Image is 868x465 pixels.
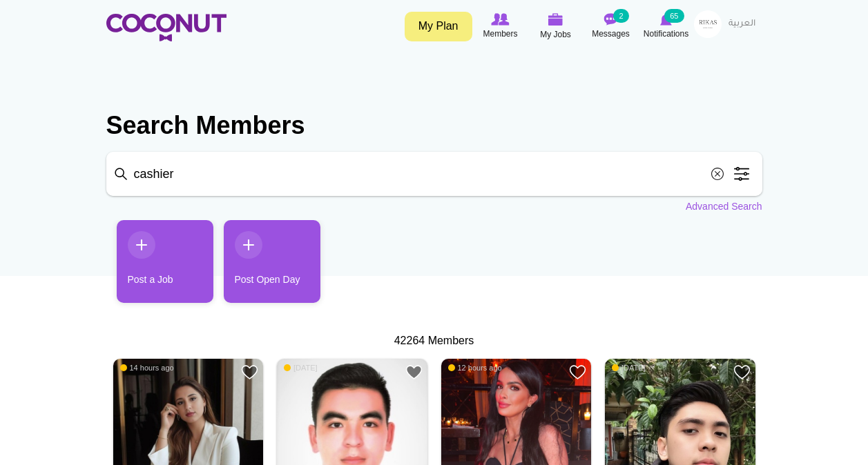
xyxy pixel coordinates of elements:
a: Add to Favourites [405,364,423,381]
a: Add to Favourites [241,364,258,381]
span: 14 hours ago [120,363,174,373]
span: Notifications [644,27,688,41]
span: 12 hours ago [448,363,502,373]
a: Post Open Day [224,220,320,303]
a: Advanced Search [686,199,762,213]
li: 1 / 2 [106,220,203,313]
span: [DATE] [284,363,318,373]
small: 2 [613,9,628,23]
a: Browse Members Members [473,10,528,42]
input: Search members by role or city [106,152,762,196]
a: Post a Job [117,220,213,303]
li: 2 / 2 [213,220,310,313]
img: Notifications [660,13,672,26]
a: Notifications Notifications 65 [639,10,694,42]
span: My Jobs [540,28,571,41]
h2: Search Members [106,109,762,142]
a: Add to Favourites [733,364,751,381]
img: Home [106,14,226,41]
span: Messages [592,27,630,41]
a: العربية [722,10,762,38]
a: Add to Favourites [569,364,586,381]
small: 65 [664,9,684,23]
img: My Jobs [548,13,563,26]
img: Messages [604,13,618,26]
a: Messages Messages 2 [584,10,639,42]
div: 42264 Members [106,333,762,349]
img: Browse Members [491,13,509,26]
a: My Plan [405,12,472,41]
a: My Jobs My Jobs [528,10,584,43]
span: Members [483,27,517,41]
span: [DATE] [612,363,646,373]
